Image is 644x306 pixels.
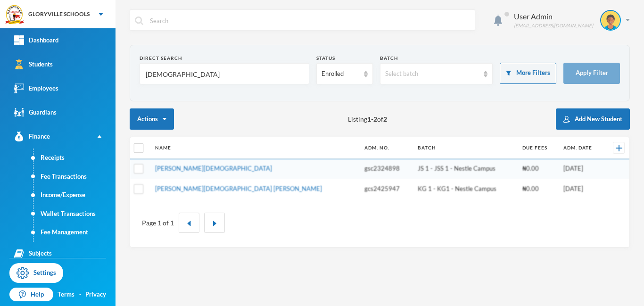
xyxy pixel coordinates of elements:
div: Select batch [385,69,479,79]
div: User Admin [514,11,593,22]
a: Help [9,288,53,302]
th: Name [150,137,360,159]
td: [DATE] [559,159,604,179]
a: Terms [58,290,74,299]
a: Receipts [33,149,116,167]
b: 1 [367,115,371,123]
input: Name, Admin No, Phone number, Email Address [145,64,304,85]
td: [DATE] [559,179,604,198]
input: Search [149,10,470,31]
td: gsc2324898 [360,159,413,179]
button: Add New Student [556,108,630,130]
img: STUDENT [601,11,620,30]
a: [PERSON_NAME][DEMOGRAPHIC_DATA] [155,165,272,172]
b: 2 [383,115,387,123]
a: Income/Expense [33,186,116,205]
th: Due Fees [518,137,559,159]
img: logo [5,5,24,24]
th: Adm. No. [360,137,413,159]
td: ₦0.00 [518,179,559,198]
div: · [79,290,81,299]
div: Direct Search [140,55,309,62]
div: Status [316,55,373,62]
td: JS 1 - JSS 1 - Nestle Campus [413,159,518,179]
a: Settings [9,263,63,283]
button: More Filters [500,63,556,84]
img: search [135,17,143,25]
a: Fee Transactions [33,167,116,186]
b: 2 [373,115,377,123]
img: + [616,145,622,151]
div: Guardians [14,108,57,117]
a: Privacy [85,290,106,299]
div: Students [14,59,53,69]
div: [EMAIL_ADDRESS][DOMAIN_NAME] [514,22,593,29]
div: Enrolled [322,69,359,79]
td: KG 1 - KG1 - Nestle Campus [413,179,518,198]
a: Fee Management [33,223,116,242]
td: ₦0.00 [518,159,559,179]
td: gcs2425947 [360,179,413,198]
div: GLORYVILLE SCHOOLS [28,10,90,18]
div: Page 1 of 1 [142,218,174,228]
a: [PERSON_NAME][DEMOGRAPHIC_DATA] [PERSON_NAME] [155,185,322,192]
div: Subjects [14,249,52,259]
span: Listing - of [348,114,387,124]
a: Wallet Transactions [33,205,116,223]
div: Batch [380,55,493,62]
div: Dashboard [14,35,58,45]
div: Finance [14,132,50,141]
button: Actions [130,108,174,130]
th: Adm. Date [559,137,604,159]
th: Batch [413,137,518,159]
div: Employees [14,83,58,93]
button: Apply Filter [563,63,620,84]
